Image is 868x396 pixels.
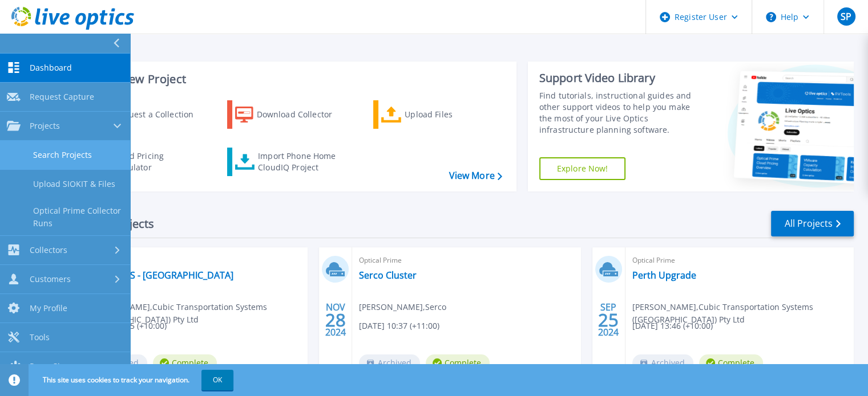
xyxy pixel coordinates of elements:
[30,245,67,255] span: Collectors
[30,361,72,371] span: PowerSizer
[699,354,763,371] span: Complete
[153,354,217,371] span: Complete
[201,370,233,390] button: OK
[426,354,490,371] span: Complete
[257,103,348,126] div: Download Collector
[31,370,233,390] span: This site uses cookies to track your navigation.
[539,71,703,85] div: Support Video Library
[30,63,72,73] span: Dashboard
[841,12,851,21] span: SP
[112,150,203,173] div: Cloud Pricing Calculator
[597,299,619,341] div: SEP 2024
[86,270,233,281] a: Cloud ACES - [GEOGRAPHIC_DATA]
[405,103,496,126] div: Upload Files
[632,354,693,371] span: Archived
[359,320,439,332] span: [DATE] 10:37 (+11:00)
[598,315,619,325] span: 25
[359,301,446,313] span: [PERSON_NAME] , Serco
[114,103,205,126] div: Request a Collection
[632,254,847,267] span: Optical Prime
[30,121,60,131] span: Projects
[539,157,626,180] a: Explore Now!
[30,303,67,313] span: My Profile
[81,73,502,85] h3: Start a New Project
[539,90,703,136] div: Find tutorials, instructional guides and other support videos to help you make the most of your L...
[30,332,50,342] span: Tools
[359,354,420,371] span: Archived
[632,270,696,281] a: Perth Upgrade
[81,100,208,129] a: Request a Collection
[86,301,308,326] span: [PERSON_NAME] , Cubic Transportation Systems ([GEOGRAPHIC_DATA]) Pty Ltd
[81,148,208,176] a: Cloud Pricing Calculator
[325,299,346,341] div: NOV 2024
[373,100,500,129] a: Upload Files
[258,150,347,173] div: Import Phone Home CloudIQ Project
[30,92,94,102] span: Request Capture
[359,254,574,267] span: Optical Prime
[449,170,502,181] a: View More
[632,320,713,332] span: [DATE] 13:46 (+10:00)
[632,301,854,326] span: [PERSON_NAME] , Cubic Transportation Systems ([GEOGRAPHIC_DATA]) Pty Ltd
[771,211,854,236] a: All Projects
[359,270,417,281] a: Serco Cluster
[86,254,301,267] span: Optical Prime
[30,274,71,284] span: Customers
[227,100,354,129] a: Download Collector
[325,315,346,325] span: 28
